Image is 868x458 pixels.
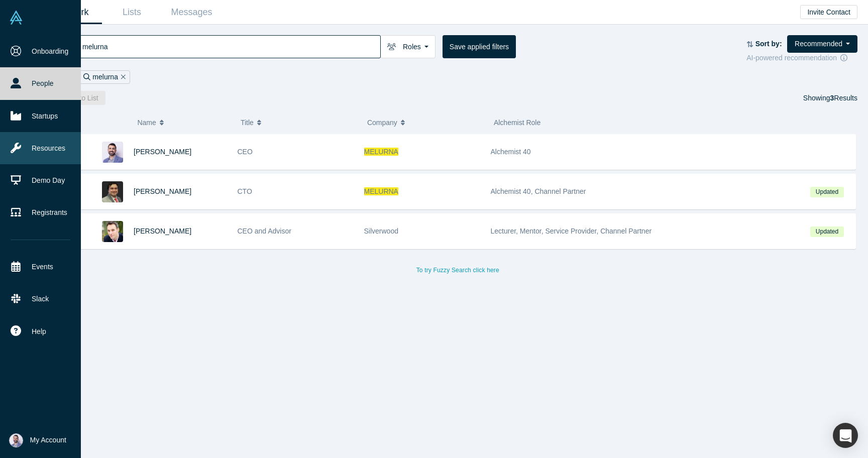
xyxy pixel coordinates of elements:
[238,187,252,195] span: CTO
[81,35,380,58] input: Search by name, title, company, summary, expertise, investment criteria or topics of focus
[800,5,857,19] button: Invite Contact
[241,112,254,133] span: Title
[494,119,540,127] span: Alchemist Role
[134,227,191,235] a: [PERSON_NAME]
[238,148,253,156] span: CEO
[491,148,531,156] span: Alchemist 40
[491,227,652,235] span: Lecturer, Mentor, Service Provider, Channel Partner
[443,35,516,58] button: Save applied filters
[746,53,857,63] div: AI-powered recommendation
[491,187,586,195] span: Alchemist 40, Channel Partner
[810,187,843,197] span: Updated
[803,91,857,105] div: Showing
[137,112,156,133] span: Name
[755,40,782,48] strong: Sort by:
[30,435,66,445] span: My Account
[367,112,483,133] button: Company
[238,227,291,235] span: CEO and Advisor
[364,187,398,195] span: MELURNA
[380,35,436,58] button: Roles
[137,112,230,133] button: Name
[830,94,834,102] strong: 3
[102,1,162,24] a: Lists
[79,70,130,84] div: melurna
[162,1,222,24] a: Messages
[32,326,46,337] span: Help
[787,35,857,53] button: Recommended
[830,94,857,102] span: Results
[58,91,105,105] button: Add to List
[134,187,191,195] a: [PERSON_NAME]
[367,112,397,133] span: Company
[9,433,23,447] img: Sam Jadali's Account
[364,148,398,156] span: MELURNA
[118,71,126,83] button: Remove Filter
[134,148,191,156] a: [PERSON_NAME]
[9,11,23,25] img: Alchemist Vault Logo
[409,264,506,277] button: To try Fuzzy Search click here
[241,112,357,133] button: Title
[102,181,123,202] img: Abhishek Bhattacharyya's Profile Image
[9,433,66,447] button: My Account
[364,227,398,235] span: Silverwood
[102,142,123,163] img: Sam Jadali's Profile Image
[102,221,123,242] img: Alexander Shartsis's Profile Image
[810,226,843,237] span: Updated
